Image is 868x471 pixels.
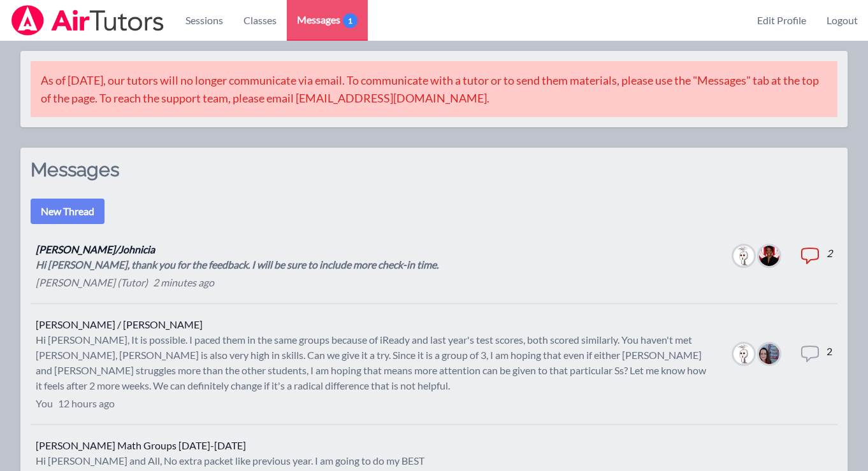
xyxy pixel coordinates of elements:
p: 12 hours ago [58,396,115,411]
span: 1 [343,13,358,28]
div: Hi [PERSON_NAME], It is possible. I paced them in the same groups because of iReady and last year... [36,332,713,393]
div: As of [DATE], our tutors will no longer communicate via email. To communicate with a tutor or to ... [31,61,837,117]
dd: 2 [827,246,832,286]
p: You [36,396,53,411]
span: Messages [297,12,358,27]
p: 2 minutes ago [153,275,214,290]
button: New Thread [31,199,105,224]
a: [PERSON_NAME] Math Groups [DATE]-[DATE] [36,439,246,451]
a: [PERSON_NAME] / [PERSON_NAME] [36,318,203,330]
img: Johnicia Haynes [759,246,779,266]
img: Airtutors Logo [10,5,165,36]
dd: 2 [827,344,832,384]
a: [PERSON_NAME]/Johnicia [36,243,155,255]
img: Joyce Law [734,344,754,364]
img: Leah Hoff [759,344,779,364]
img: Joyce Law [734,246,754,266]
p: [PERSON_NAME] (Tutor) [36,275,148,290]
div: Hi [PERSON_NAME], thank you for the feedback. I will be sure to include more check-in time. [36,257,438,272]
h2: Messages [31,158,434,199]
